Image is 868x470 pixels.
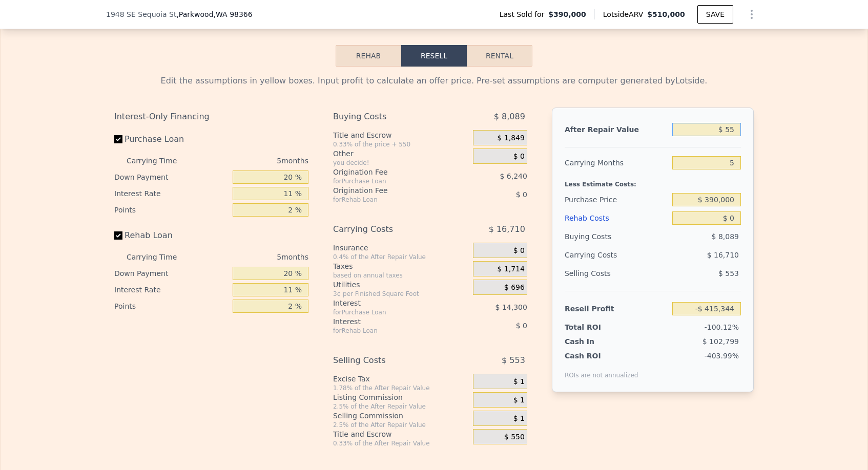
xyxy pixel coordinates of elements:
span: $ 6,240 [500,172,527,180]
div: 0.4% of the After Repair Value [333,253,469,261]
span: $ 14,300 [495,303,527,311]
input: Rehab Loan [114,231,122,240]
span: $ 16,710 [489,220,525,239]
span: $390,000 [548,9,586,19]
div: 5 months [197,153,308,169]
div: Purchase Price [565,190,668,209]
div: for Rehab Loan [333,327,447,335]
div: Selling Costs [333,351,447,370]
div: 3¢ per Finished Square Foot [333,290,469,298]
span: , Parkwood [176,9,252,19]
div: Buying Costs [333,108,447,126]
span: $510,000 [647,10,685,18]
div: Down Payment [114,265,229,282]
div: Listing Commission [333,392,469,402]
div: 0.33% of the After Repair Value [333,439,469,447]
button: Rehab [336,45,401,67]
span: $ 16,710 [707,251,739,259]
div: 1.78% of the After Repair Value [333,384,469,392]
label: Purchase Loan [114,130,229,148]
span: $ 102,799 [702,337,739,346]
div: Carrying Time [127,153,193,169]
div: Selling Commission [333,411,469,421]
div: 2.5% of the After Repair Value [333,421,469,429]
div: Points [114,298,229,314]
div: Less Estimate Costs: [565,172,741,190]
div: Total ROI [565,322,629,332]
div: you decide! [333,159,469,167]
div: based on annual taxes [333,271,469,280]
div: Interest-Only Financing [114,108,308,126]
div: Cash In [565,336,629,347]
span: Lotside ARV [603,9,647,19]
input: Purchase Loan [114,135,122,143]
button: Rental [467,45,532,67]
div: Excise Tax [333,374,469,384]
span: $ 1,849 [497,134,524,143]
div: Other [333,148,469,159]
span: $ 8,089 [494,108,525,126]
span: $ 1 [513,396,525,405]
span: Last Sold for [500,9,549,19]
div: After Repair Value [565,120,668,139]
span: -403.99% [705,352,739,360]
span: $ 0 [513,152,525,161]
span: -100.12% [705,323,739,331]
div: for Rehab Loan [333,196,447,204]
button: Resell [401,45,467,67]
div: Interest [333,316,447,327]
div: Carrying Costs [333,220,447,239]
span: $ 0 [516,190,527,199]
span: $ 0 [513,246,525,255]
div: Interest Rate [114,282,229,298]
div: Insurance [333,243,469,253]
span: $ 1,714 [497,265,524,274]
div: Down Payment [114,169,229,185]
div: 0.33% of the price + 550 [333,140,469,148]
div: Origination Fee [333,185,447,196]
div: 5 months [197,249,308,265]
div: Utilities [333,280,469,290]
span: , WA 98366 [214,10,253,18]
button: Show Options [741,4,762,25]
div: Title and Escrow [333,130,469,140]
div: Taxes [333,261,469,271]
div: Carrying Costs [565,246,629,264]
div: Interest Rate [114,185,229,202]
div: Cash ROI [565,351,638,361]
span: $ 550 [504,433,525,442]
span: 1948 SE Sequoia St [106,9,176,19]
div: Origination Fee [333,167,447,177]
div: for Purchase Loan [333,177,447,185]
span: $ 1 [513,414,525,423]
span: $ 553 [502,351,525,370]
div: for Purchase Loan [333,308,447,316]
div: 2.5% of the After Repair Value [333,402,469,411]
div: Edit the assumptions in yellow boxes. Input profit to calculate an offer price. Pre-set assumptio... [114,75,754,87]
div: Carrying Time [127,249,193,265]
div: Points [114,202,229,218]
div: Carrying Months [565,154,668,172]
span: $ 553 [718,269,739,277]
div: Title and Escrow [333,429,469,439]
span: $ 8,089 [712,232,739,241]
button: SAVE [697,5,733,24]
div: ROIs are not annualized [565,361,638,379]
div: Interest [333,298,447,308]
span: $ 0 [516,322,527,330]
label: Rehab Loan [114,226,229,245]
div: Resell Profit [565,300,668,318]
div: Selling Costs [565,264,668,283]
div: Rehab Costs [565,209,668,227]
span: $ 1 [513,377,525,387]
span: $ 696 [504,283,525,292]
div: Buying Costs [565,227,668,246]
